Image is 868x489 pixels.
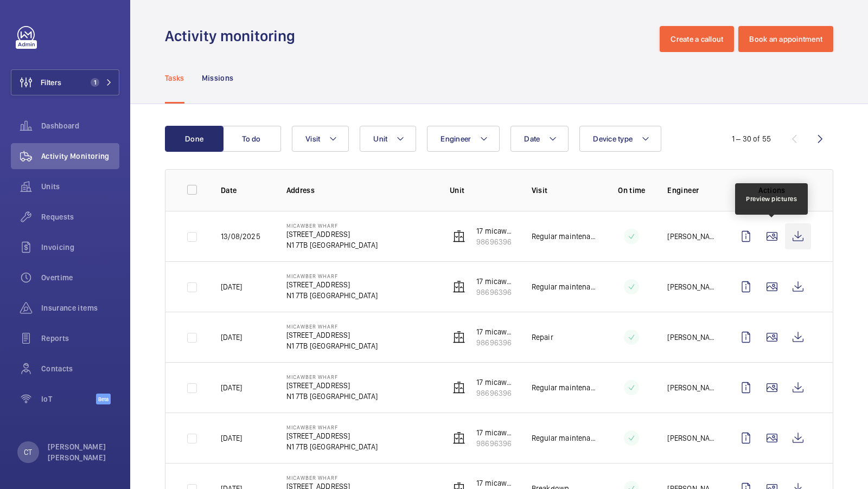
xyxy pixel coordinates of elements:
[41,211,119,222] span: Requests
[41,363,119,374] span: Contacts
[41,77,61,88] span: Filters
[286,391,378,402] p: N1 7TB [GEOGRAPHIC_DATA]
[91,78,99,87] span: 1
[286,424,378,430] p: Micawber Wharf
[476,438,514,449] p: 98696396
[221,185,269,196] p: Date
[286,240,378,250] p: N1 7TB [GEOGRAPHIC_DATA]
[746,194,797,204] div: Preview pictures
[286,185,432,196] p: Address
[286,441,378,452] p: N1 7TB [GEOGRAPHIC_DATA]
[286,273,378,279] p: Micawber Wharf
[360,126,416,152] button: Unit
[476,337,514,348] p: 98696396
[476,236,514,247] p: 98696396
[733,185,811,196] p: Actions
[476,226,514,236] p: 17 micawber wharf 1-18 apartments
[286,474,378,481] p: Micawber Wharf
[738,26,833,52] button: Book an appointment
[286,290,378,301] p: N1 7TB [GEOGRAPHIC_DATA]
[373,134,387,143] span: Unit
[532,231,596,242] p: Regular maintenance
[510,126,569,152] button: Date
[286,380,378,391] p: [STREET_ADDRESS]
[41,181,119,192] span: Units
[202,73,234,83] p: Missions
[286,340,378,351] p: N1 7TB [GEOGRAPHIC_DATA]
[532,332,553,343] p: Repair
[41,151,119,162] span: Activity Monitoring
[452,230,465,243] img: elevator.svg
[452,331,465,344] img: elevator.svg
[292,126,349,152] button: Visit
[593,134,633,143] span: Device type
[532,433,596,443] p: Regular maintenance
[41,333,119,344] span: Reports
[41,242,119,253] span: Invoicing
[667,231,716,242] p: [PERSON_NAME]
[532,382,596,393] p: Regular maintenance
[221,281,242,292] p: [DATE]
[476,287,514,298] p: 98696396
[41,272,119,283] span: Overtime
[476,326,514,337] p: 17 micawber wharf 1-18 apartments
[476,377,514,388] p: 17 micawber wharf 1-18 apartments
[667,332,716,343] p: [PERSON_NAME]
[305,134,320,143] span: Visit
[96,394,111,404] span: Beta
[221,433,242,443] p: [DATE]
[221,231,260,242] p: 13/08/2025
[732,133,771,144] div: 1 – 30 of 55
[286,330,378,340] p: [STREET_ADDRESS]
[450,185,514,196] p: Unit
[660,26,734,52] button: Create a callout
[221,382,242,393] p: [DATE]
[48,441,113,463] p: [PERSON_NAME] [PERSON_NAME]
[452,381,465,394] img: elevator.svg
[476,427,514,438] p: 17 micawber wharf 1-18 apartments
[476,276,514,287] p: 17 micawber wharf 1-18 apartments
[41,394,96,404] span: IoT
[165,26,302,46] h1: Activity monitoring
[24,447,32,458] p: CT
[286,222,378,229] p: Micawber Wharf
[613,185,650,196] p: On time
[41,120,119,131] span: Dashboard
[286,279,378,290] p: [STREET_ADDRESS]
[524,134,540,143] span: Date
[452,432,465,445] img: elevator.svg
[427,126,500,152] button: Engineer
[476,478,514,488] p: 17 micawber wharf 1-18 apartments
[286,323,378,330] p: Micawber Wharf
[667,433,716,443] p: [PERSON_NAME]
[11,69,119,95] button: Filters1
[286,374,378,380] p: Micawber Wharf
[41,303,119,313] span: Insurance items
[667,281,716,292] p: [PERSON_NAME]
[667,185,716,196] p: Engineer
[165,126,224,152] button: Done
[441,134,471,143] span: Engineer
[221,332,242,343] p: [DATE]
[667,382,716,393] p: [PERSON_NAME]
[579,126,661,152] button: Device type
[532,281,596,292] p: Regular maintenance
[286,229,378,240] p: [STREET_ADDRESS]
[286,430,378,441] p: [STREET_ADDRESS]
[476,388,514,398] p: 98696396
[532,185,596,196] p: Visit
[165,73,184,83] p: Tasks
[222,126,281,152] button: To do
[452,280,465,293] img: elevator.svg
